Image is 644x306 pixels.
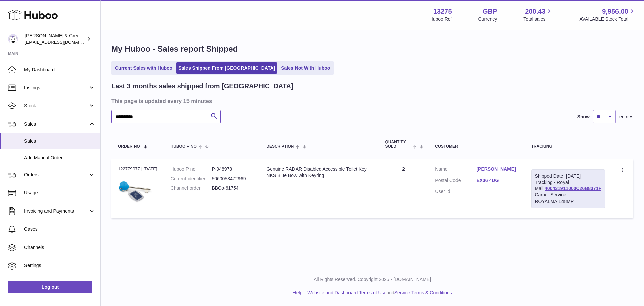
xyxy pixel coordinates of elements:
[523,7,553,23] a: 200.43 Total sales
[266,144,294,149] span: Description
[171,176,212,182] dt: Current identifier
[24,121,88,127] span: Sales
[545,186,601,191] a: 400431911000C26B8371F
[24,67,95,73] span: My Dashboard
[25,39,99,45] span: [EMAIL_ADDRESS][DOMAIN_NAME]
[379,159,429,218] td: 2
[531,144,605,149] div: Tracking
[476,166,518,172] a: [PERSON_NAME]
[8,34,18,44] img: internalAdmin-13275@internal.huboo.com
[535,173,602,179] div: Shipped Date: [DATE]
[305,290,452,296] li: and
[24,155,95,161] span: Add Manual Order
[212,185,253,191] dd: BBCo-61754
[111,44,633,54] h1: My Huboo - Sales report Shipped
[579,7,636,23] a: 9,956.00 AVAILABLE Stock Total
[113,62,175,74] a: Current Sales with Huboo
[602,7,628,16] span: 9,956.00
[171,166,212,172] dt: Huboo P no
[579,16,636,23] span: AVAILABLE Stock Total
[171,185,212,191] dt: Channel order
[118,174,152,208] img: $_57.JPG
[435,188,476,195] dt: User Id
[385,140,411,149] span: Quantity Sold
[171,144,197,149] span: Huboo P no
[176,62,277,74] a: Sales Shipped From [GEOGRAPHIC_DATA]
[523,16,553,23] span: Total sales
[212,166,253,172] dd: P-948978
[8,281,92,293] a: Log out
[24,208,88,214] span: Invoicing and Payments
[394,290,452,295] a: Service Terms & Conditions
[24,85,88,91] span: Listings
[525,7,545,16] span: 200.43
[24,103,88,109] span: Stock
[111,97,632,105] h3: This page is updated every 15 minutes
[25,33,85,45] div: [PERSON_NAME] & Green Ltd
[118,144,140,149] span: Order No
[24,190,95,196] span: Usage
[307,290,386,295] a: Website and Dashboard Terms of Use
[24,138,95,144] span: Sales
[279,62,332,74] a: Sales Not With Huboo
[266,166,372,179] div: Genuine RADAR Disabled Accessible Toilet Key NKS Blue Bow with Keyring
[619,114,633,120] span: entries
[478,16,497,23] div: Currency
[212,176,253,182] dd: 5060053472969
[435,144,518,149] div: Customer
[577,114,590,120] label: Show
[435,177,476,185] dt: Postal Code
[430,16,452,23] div: Huboo Ref
[476,177,518,184] a: EX36 4DG
[535,192,602,205] div: Carrier Service: ROYALMAIL48MP
[24,172,88,178] span: Orders
[483,7,497,16] strong: GBP
[24,262,95,269] span: Settings
[293,290,303,295] a: Help
[118,166,157,172] div: 122779977 | [DATE]
[435,166,476,174] dt: Name
[111,82,293,91] h2: Last 3 months sales shipped from [GEOGRAPHIC_DATA]
[433,7,452,16] strong: 13275
[106,276,639,283] p: All Rights Reserved. Copyright 2025 - [DOMAIN_NAME]
[24,226,95,232] span: Cases
[531,169,605,208] div: Tracking - Royal Mail:
[24,244,95,251] span: Channels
